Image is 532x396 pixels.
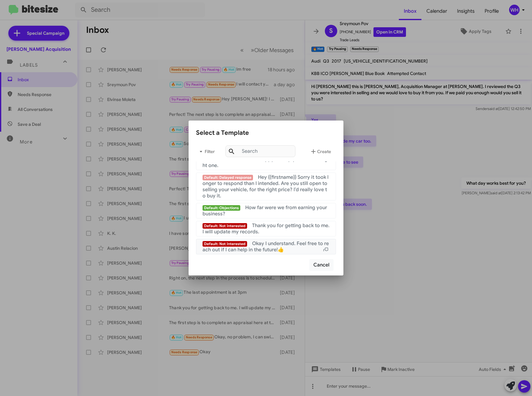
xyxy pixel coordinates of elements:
span: Filter [196,146,216,157]
span: Hey {{firstname}} Sorry it took longer to respond than I intended. Are you still open to selling ... [203,174,329,199]
span: Default: Delayed response [203,175,253,180]
span: Default: Objections [203,205,240,211]
span: Default: Not Interested [203,241,247,247]
div: Select a Template [196,128,336,138]
span: Thank you for getting back to me. I will update my records. [203,222,329,235]
input: Search [225,145,295,157]
button: Filter [196,144,216,159]
button: Cancel [309,259,334,271]
span: Create [310,146,331,157]
span: Okay I understand. Feel free to reach out if I can help in the future!👍 [203,240,329,253]
button: Create [305,144,336,159]
span: Default: Not Interested [203,223,247,229]
span: How far were we from earning your business? [203,205,327,217]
